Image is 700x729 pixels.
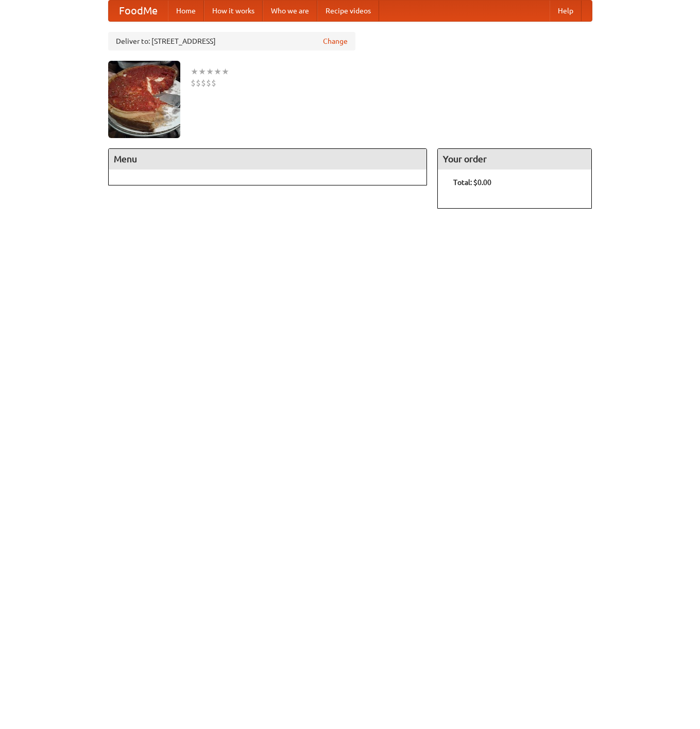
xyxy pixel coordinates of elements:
a: Who we are [263,1,317,21]
a: FoodMe [109,1,168,21]
img: angular.jpg [108,61,180,138]
li: $ [206,77,211,89]
li: ★ [206,66,214,77]
li: $ [201,77,206,89]
a: Help [550,1,582,21]
b: Total: $0.00 [453,178,491,187]
li: ★ [198,66,206,77]
h4: Menu [109,149,427,169]
a: Home [168,1,204,21]
a: How it works [204,1,263,21]
li: ★ [214,66,221,77]
a: Recipe videos [317,1,379,21]
li: $ [191,77,196,89]
a: Change [323,36,348,46]
li: $ [211,77,216,89]
li: ★ [191,66,198,77]
li: ★ [221,66,229,77]
h4: Your order [438,149,591,169]
li: $ [196,77,201,89]
div: Deliver to: [STREET_ADDRESS] [108,32,355,50]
